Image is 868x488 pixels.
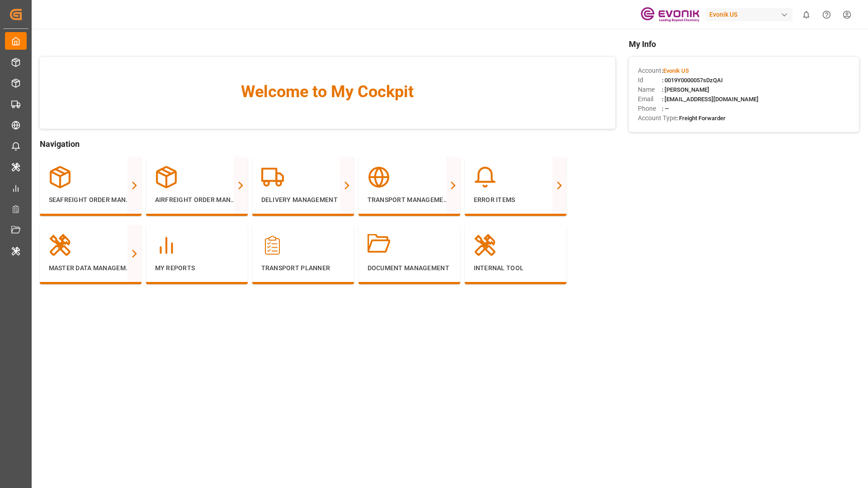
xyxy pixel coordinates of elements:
[474,263,557,273] p: Internal Tool
[662,67,689,74] span: :
[638,66,662,75] span: Account
[638,113,676,123] span: Account Type
[663,67,689,74] span: Evonik US
[58,80,597,104] span: Welcome to My Cockpit
[641,7,699,23] img: Evonik-brand-mark-Deep-Purple-RGB.jpeg_1700498283.jpeg
[796,5,816,25] button: show 0 new notifications
[629,38,859,50] span: My Info
[49,263,132,273] p: Master Data Management
[638,94,662,104] span: Email
[261,263,345,273] p: Transport Planner
[638,75,662,85] span: Id
[49,195,132,205] p: Seafreight Order Management
[40,138,615,150] span: Navigation
[155,263,239,273] p: My Reports
[676,115,726,122] span: : Freight Forwarder
[662,96,759,103] span: : [EMAIL_ADDRESS][DOMAIN_NAME]
[638,85,662,94] span: Name
[662,86,709,93] span: : [PERSON_NAME]
[474,195,557,205] p: Error Items
[638,104,662,113] span: Phone
[816,5,837,25] button: Help Center
[662,77,723,84] span: : 0019Y0000057sDzQAI
[261,195,345,205] p: Delivery Management
[368,263,451,273] p: Document Management
[155,195,239,205] p: Airfreight Order Management
[706,8,793,21] div: Evonik US
[368,195,451,205] p: Transport Management
[706,6,796,23] button: Evonik US
[662,105,669,112] span: : —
